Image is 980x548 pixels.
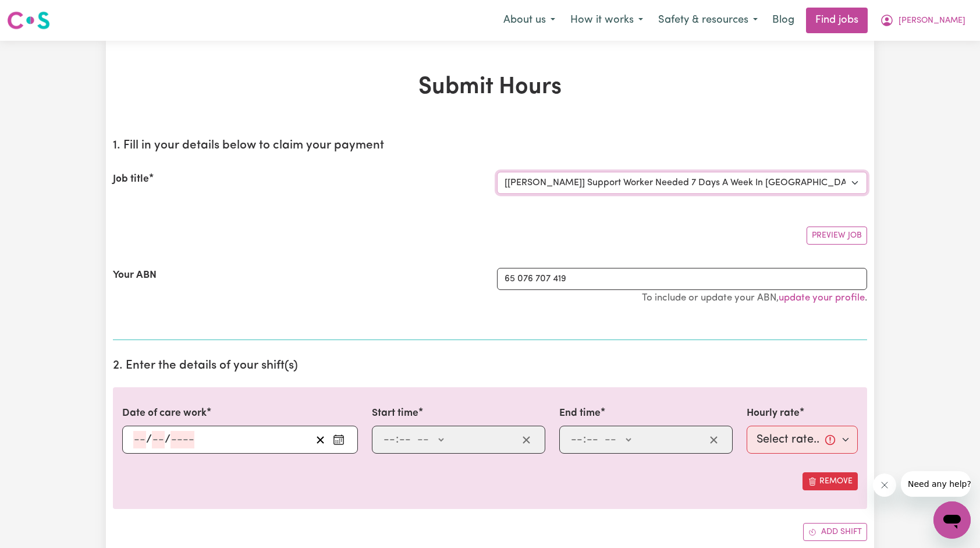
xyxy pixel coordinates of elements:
[396,433,399,446] span: :
[7,8,70,17] span: Need any help?
[806,8,868,33] a: Find jobs
[563,8,651,33] button: How it works
[765,8,801,33] a: Blog
[152,431,165,448] input: --
[496,8,563,33] button: About us
[899,15,965,27] span: [PERSON_NAME]
[329,431,348,448] button: Enter the date of care work
[873,473,896,497] iframe: Close message
[113,359,867,373] h2: 2. Enter the details of your shift(s)
[872,8,973,33] button: My Account
[747,406,800,421] label: Hourly rate
[586,431,599,448] input: --
[113,139,867,153] h2: 1. Fill in your details below to claim your payment
[570,431,583,448] input: --
[372,406,418,421] label: Start time
[807,227,867,245] button: Preview Job
[642,293,867,303] small: To include or update your ABN, .
[651,8,765,33] button: Safety & resources
[933,501,971,539] iframe: Button to launch messaging window
[901,471,971,497] iframe: Message from company
[559,406,601,421] label: End time
[122,406,207,421] label: Date of care work
[171,431,194,448] input: ----
[399,431,411,448] input: --
[779,293,865,303] a: update your profile
[383,431,396,448] input: --
[113,268,157,283] label: Your ABN
[113,172,149,187] label: Job title
[7,7,50,34] a: Careseekers logo
[803,523,867,541] button: Add another shift
[7,10,50,31] img: Careseekers logo
[583,433,586,446] span: :
[803,472,858,490] button: Remove this shift
[165,433,171,446] span: /
[311,431,329,448] button: Clear date
[113,73,867,101] h1: Submit Hours
[146,433,152,446] span: /
[133,431,146,448] input: --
